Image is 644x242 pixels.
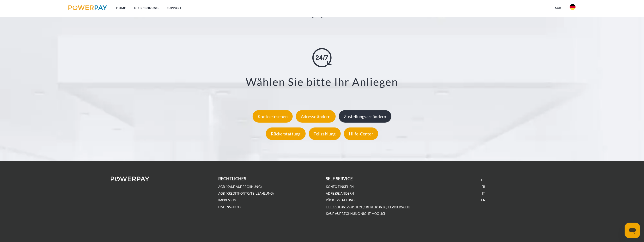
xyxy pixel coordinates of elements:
img: logo-powerpay-white.svg [111,177,149,181]
div: Teilzahlung [309,127,341,140]
a: FR [481,185,485,189]
div: Konto einsehen [253,110,293,122]
div: Hilfe-Center [344,127,378,140]
a: Rückerstattung [265,131,307,136]
iframe: Schaltfläche zum Öffnen des Messaging-Fensters [625,223,640,238]
h3: Wählen Sie bitte Ihr Anliegen [38,75,606,89]
a: agb [551,4,566,12]
div: Rückerstattung [266,127,306,140]
a: Konto einsehen [326,185,354,189]
a: Teilzahlung [308,131,342,136]
a: DIE RECHNUNG [130,4,163,12]
a: Kauf auf Rechnung nicht möglich [326,212,387,216]
a: Adresse ändern [295,114,337,119]
div: Adresse ändern [296,110,336,122]
a: IMPRESSUM [218,198,237,202]
b: self service [326,176,353,181]
b: rechtliches [218,176,246,181]
a: EN [481,198,486,202]
a: Adresse ändern [326,191,354,196]
div: Zustellungsart ändern [339,110,391,122]
a: Rückerstattung [326,198,355,202]
a: DE [481,178,486,182]
img: logo-powerpay.svg [68,5,107,10]
a: SUPPORT [163,4,186,12]
img: online-shopping.svg [312,48,332,67]
a: Home [112,4,130,12]
a: Hilfe-Center [343,131,379,136]
a: AGB (Kauf auf Rechnung) [218,185,262,189]
a: AGB (Kreditkonto/Teilzahlung) [218,191,274,196]
a: DATENSCHUTZ [218,205,242,209]
a: Konto einsehen [251,114,294,119]
img: de [570,4,576,10]
a: IT [482,191,485,196]
a: Zustellungsart ändern [338,114,393,119]
a: Teilzahlungsoption (KREDITKONTO) beantragen [326,205,410,209]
